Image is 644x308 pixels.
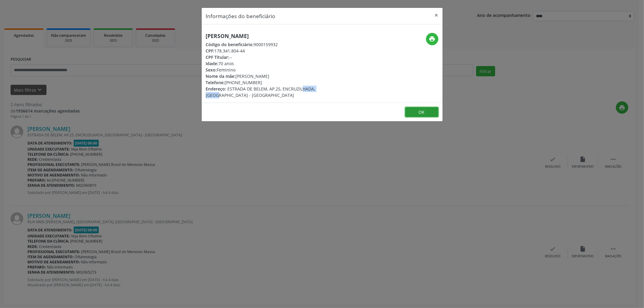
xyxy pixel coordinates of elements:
[206,80,225,85] span: Telefone:
[206,54,358,60] div: --
[206,86,315,98] span: ESTRADA DE BELEM, AP.25, ENCRUZILHADA, [GEOGRAPHIC_DATA] - [GEOGRAPHIC_DATA]
[206,86,226,92] span: Endereço:
[206,42,254,47] span: Código do beneficiário:
[206,48,215,54] span: CPF:
[206,60,358,67] div: 70 anos
[405,107,438,117] button: OK
[206,73,236,79] span: Nome da mãe:
[206,79,358,86] div: [PHONE_NUMBER]
[426,33,438,45] button: print
[206,12,276,20] h5: Informações do beneficiário
[206,41,358,48] div: 9000159932
[206,67,217,73] span: Sexo:
[431,8,443,23] button: Close
[206,73,358,79] div: [PERSON_NAME]
[206,48,358,54] div: 178.341.804-44
[206,33,358,39] h5: [PERSON_NAME]
[206,54,229,60] span: CPF Titular:
[206,67,358,73] div: Feminino
[429,36,435,42] i: print
[206,61,219,66] span: Idade:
